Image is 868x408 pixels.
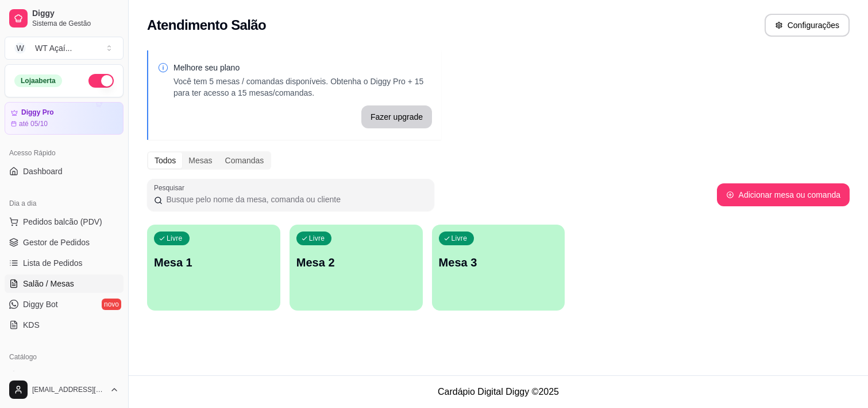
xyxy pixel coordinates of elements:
button: Pedidos balcão (PDV) [5,213,124,231]
footer: Cardápio Digital Diggy © 2025 [129,375,868,408]
p: Melhore seu plano [173,62,432,73]
div: Todos [148,152,182,168]
span: Diggy Bot [23,299,58,310]
button: Alterar Status [88,74,114,88]
button: [EMAIL_ADDRESS][DOMAIN_NAME] [5,376,124,403]
span: Sistema de Gestão [32,19,119,28]
button: Fazer upgrade [361,105,432,128]
span: [EMAIL_ADDRESS][DOMAIN_NAME] [32,385,105,394]
button: Adicionar mesa ou comanda [717,183,850,206]
span: Lista de Pedidos [23,257,83,269]
button: Select a team [5,37,124,60]
div: WT Açaí ... [35,42,72,54]
a: Lista de Pedidos [5,254,124,272]
p: Você tem 5 mesas / comandas disponíveis. Obtenha o Diggy Pro + 15 para ter acesso a 15 mesas/coma... [173,76,432,99]
p: Mesa 3 [439,254,558,270]
a: Gestor de Pedidos [5,233,124,252]
div: Catálogo [5,348,124,366]
span: KDS [23,319,40,331]
article: até 05/10 [19,119,48,128]
p: Livre [167,234,183,243]
div: Mesas [182,152,218,168]
p: Mesa 1 [154,254,273,270]
div: Dia a dia [5,194,124,213]
div: Loja aberta [14,74,62,87]
button: LivreMesa 1 [147,225,280,311]
a: Diggy Botnovo [5,295,124,313]
a: Salão / Mesas [5,274,124,293]
span: Dashboard [23,166,63,177]
span: Pedidos balcão (PDV) [23,216,102,227]
button: Configurações [765,14,850,37]
a: Dashboard [5,162,124,181]
input: Pesquisar [163,194,427,205]
div: Comandas [219,152,271,168]
article: Diggy Pro [21,108,54,117]
span: Diggy [32,9,119,19]
span: Salão / Mesas [23,278,74,289]
button: LivreMesa 3 [432,225,565,311]
button: LivreMesa 2 [290,225,423,311]
p: Livre [309,234,325,243]
a: KDS [5,316,124,334]
h2: Atendimento Salão [147,16,266,34]
div: Acesso Rápido [5,144,124,162]
a: Diggy Proaté 05/10 [5,102,124,135]
p: Mesa 2 [296,254,416,270]
span: Gestor de Pedidos [23,237,90,248]
span: Produtos [23,370,55,381]
p: Livre [452,234,468,243]
a: DiggySistema de Gestão [5,5,124,32]
label: Pesquisar [154,183,188,193]
a: Produtos [5,366,124,385]
span: W [14,42,26,54]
